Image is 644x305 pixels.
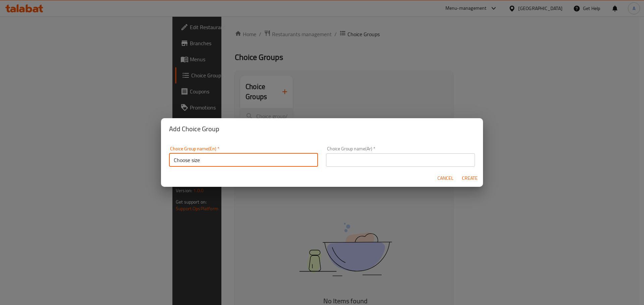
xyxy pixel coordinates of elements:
span: Cancel [437,174,453,182]
input: Please enter Choice Group name(en) [169,153,318,167]
span: Create [462,174,478,182]
button: Cancel [435,172,456,184]
h2: Add Choice Group [169,124,475,134]
input: Please enter Choice Group name(ar) [326,153,475,167]
button: Create [459,172,480,184]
